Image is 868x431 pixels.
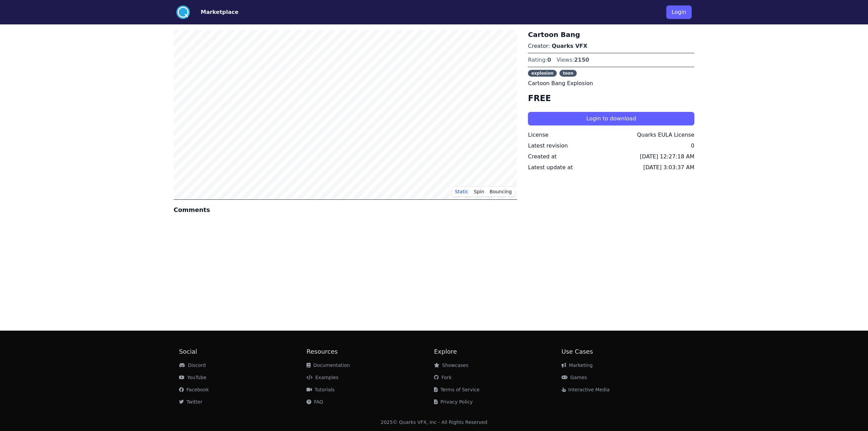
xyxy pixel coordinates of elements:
[561,375,587,380] a: Games
[691,142,694,150] div: 0
[528,30,694,39] h3: Cartoon Bang
[547,57,551,63] span: 0
[179,399,202,405] a: Twitter
[552,43,587,49] a: Quarks VFX
[561,363,593,368] a: Marketing
[666,5,692,19] button: Login
[528,42,694,50] p: Creator:
[487,187,514,197] button: Bouncing
[559,70,577,77] span: toon
[574,57,589,63] span: 2150
[561,387,610,392] a: Interactive Media
[637,131,694,139] div: Quarks EULA License
[307,363,350,368] a: Documentation
[307,347,434,356] h2: Resources
[528,142,568,150] div: Latest revision
[471,187,487,197] button: Spin
[190,8,238,16] a: Marketplace
[528,93,694,104] h4: FREE
[452,187,471,197] button: Static
[174,205,517,215] h4: Comments
[561,347,689,356] h2: Use Cases
[528,112,694,125] button: Login to download
[179,387,209,392] a: Facebook
[201,8,238,16] button: Marketplace
[528,115,694,122] a: Login to download
[434,375,452,380] a: Fork
[640,153,694,161] div: [DATE] 12:27:18 AM
[434,347,561,356] h2: Explore
[528,56,551,64] div: Rating:
[434,363,468,368] a: Showcases
[528,79,694,87] p: Cartoon Bang Explosion
[307,399,323,405] a: FAQ
[307,375,338,380] a: Examples
[434,387,479,392] a: Terms of Service
[528,131,548,139] div: License
[556,56,589,64] div: Views:
[528,163,573,172] div: Latest update at
[179,347,307,356] h2: Social
[666,3,692,22] a: Login
[643,163,694,172] div: [DATE] 3:03:37 AM
[179,363,206,368] a: Discord
[381,419,488,426] div: 2025 © Quarks VFX, Inc - All Rights Reserved
[528,70,557,77] span: explosion
[179,375,206,380] a: YouTube
[434,399,473,405] a: Privacy Policy
[307,387,335,392] a: Tutorials
[528,153,556,161] div: Created at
